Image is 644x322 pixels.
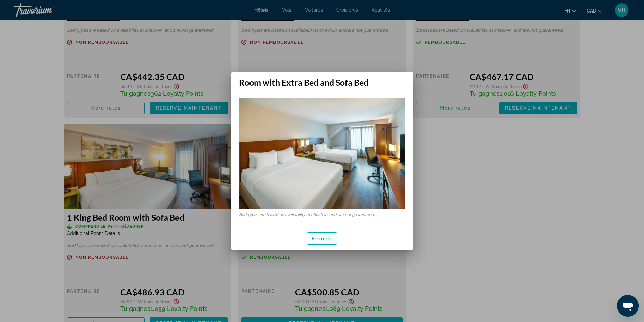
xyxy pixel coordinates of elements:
[307,232,338,245] button: Fermer
[617,295,639,317] iframe: Bouton de lancement de la fenêtre de messagerie
[312,236,332,241] span: Fermer
[239,98,405,208] img: 22341925-6a99-46aa-8901-bf4c7b3e7b28.jpeg
[231,72,413,88] h2: Room with Extra Bed and Sofa Bed
[239,212,405,217] p: Bed types are based on availability at check-in, and are not guaranteed.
